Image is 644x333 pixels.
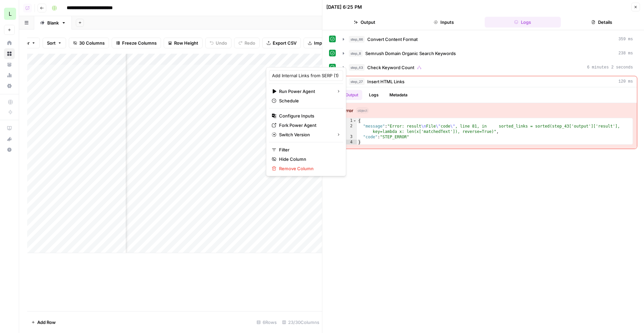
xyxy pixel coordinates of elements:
[279,131,331,138] span: Switch Version
[216,40,227,46] span: Undo
[4,48,15,59] a: Browse
[349,78,365,85] span: step_27
[279,88,331,95] span: Run Power Agent
[339,76,637,87] button: 120 ms
[112,38,161,48] button: Freeze Columns
[341,90,362,100] button: Output
[349,64,365,71] span: step_43
[367,78,405,85] span: Insert HTML Links
[365,90,383,100] button: Logs
[343,140,357,145] div: 4
[279,165,338,172] span: Remove Column
[279,317,322,328] div: 23/30 Columns
[339,62,637,73] button: 6 minutes 2 seconds
[245,40,255,46] span: Redo
[587,64,633,70] span: 6 minutes 2 seconds
[279,146,338,153] span: Filter
[339,48,637,59] button: 238 ms
[164,38,203,48] button: Row Height
[279,122,338,129] span: Fork Power Agent
[326,4,362,10] div: [DATE] 6:25 PM
[343,118,357,124] div: 1
[122,40,157,46] span: Freeze Columns
[4,38,15,48] a: Home
[4,144,15,155] button: Help + Support
[234,38,260,48] button: Redo
[254,317,279,328] div: 6 Rows
[619,50,633,56] span: 238 ms
[9,10,12,18] span: L
[385,90,412,100] button: Metadata
[27,317,60,328] button: Add Row
[343,124,357,134] div: 2
[619,79,633,85] span: 120 ms
[367,36,418,43] span: Convert Content Format
[34,16,72,30] a: Blank
[279,97,338,104] span: Schedule
[326,17,403,28] button: Output
[349,50,363,57] span: step_8
[279,112,338,119] span: Configure Inputs
[4,81,15,91] a: Settings
[349,36,365,43] span: step_66
[4,59,15,70] a: Your Data
[4,70,15,81] a: Usage
[4,134,15,144] button: What's new?
[339,87,637,149] div: 120 ms
[14,38,40,48] button: Filter
[365,50,456,57] span: Semrush Domain Organic Search Keywords
[4,5,15,22] button: Workspace: Lily's AirCraft
[339,34,637,45] button: 359 ms
[205,38,231,48] button: Undo
[69,38,109,48] button: 30 Columns
[47,40,56,46] span: Sort
[353,118,357,124] span: Toggle code folding, rows 1 through 4
[367,64,414,71] span: Check Keyword Count
[47,19,59,26] div: Blank
[279,156,338,162] span: Hide Column
[79,40,105,46] span: 30 Columns
[406,17,482,28] button: Inputs
[619,36,633,42] span: 359 ms
[37,319,56,326] span: Add Row
[485,17,561,28] button: Logs
[4,123,15,134] a: AirOps Academy
[273,40,297,46] span: Export CSV
[174,40,198,46] span: Row Height
[343,107,353,114] strong: Error
[43,38,66,48] button: Sort
[343,134,357,140] div: 3
[304,38,342,48] button: Import CSV
[563,17,640,28] button: Details
[356,107,369,113] span: object
[314,40,338,46] span: Import CSV
[4,134,14,144] div: What's new?
[262,38,301,48] button: Export CSV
